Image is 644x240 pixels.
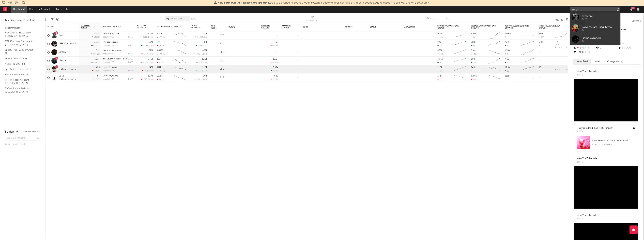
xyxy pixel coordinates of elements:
div: 0 [505,79,506,80]
div: 21.3k [202,66,207,69]
span: +30.5 % [147,62,153,64]
div: popularity: 60 [103,36,114,38]
div: [DATE] [128,45,133,46]
div: ( ) [141,53,154,55]
div: -38 [573,46,596,50]
div: 174k [437,75,442,77]
div: 323k [157,58,162,60]
div: 7.62k [505,58,510,60]
span: +22.6 % [147,79,153,80]
svg: Chart title [453,48,468,57]
span: +5.51 % [201,36,207,38]
a: La Fin Du Monde [103,67,118,68]
svg: Chart title [453,65,468,73]
div: 38.3 [211,50,224,54]
div: 42.3k [505,41,510,43]
div: gabrielle [103,75,133,77]
span: 7-Day Fans Added [81,25,92,29]
div: 1.39k [505,49,510,52]
span: -61.3 % [201,62,207,64]
div: [DATE] [128,36,133,38]
a: Recommended For You [5,73,37,77]
div: 1 playlist added [577,127,613,130]
svg: Chart title [486,57,501,65]
a: [PERSON_NAME] [103,75,118,77]
div: 119k [157,66,161,69]
div: My Discovery Checklist [5,19,40,23]
div: 145k [149,66,154,69]
svg: Chart title [172,31,187,40]
div: Click to add a folder. [5,142,40,146]
div: 10 [437,45,442,47]
span: -107 % [148,70,153,72]
span: New SoundCloud Releases not updating [218,2,269,4]
a: TikTok Videos Assistant / [GEOGRAPHIC_DATA] [5,78,37,85]
button: News Feed [573,59,591,64]
div: 57.1 [211,59,224,63]
div: 1.37M [157,33,163,35]
div: 1 [505,53,508,55]
a: Discovery Assistant [27,6,52,13]
svg: Chart title [172,65,187,73]
span: 2.3k [143,36,146,38]
svg: Chart title [453,73,468,82]
div: -57 [96,75,100,77]
div: 202 [471,36,477,38]
div: New YouTube video [577,70,599,73]
a: [PERSON_NAME] Assistant / [GEOGRAPHIC_DATA] [5,40,37,46]
div: Notes [303,26,336,28]
div: TikTok Followers Daily Growth [539,25,564,29]
div: ( ) [141,78,154,80]
a: Charts [52,6,64,13]
div: [DATE] [128,70,133,72]
div: 25 [505,70,509,72]
div: 640 [274,75,278,77]
div: 78.7 [211,67,224,71]
a: [PERSON_NAME] [59,68,76,71]
div: YouTube Subscribers Daily Growth [505,25,530,29]
div: -3.17k [157,45,164,47]
input: Search for artists [570,7,620,11]
div: 0 [618,46,641,50]
span: Weekly US Streams [261,25,273,29]
span: 82 [198,62,201,64]
div: Spotify Followers Daily Growth [437,25,463,29]
div: 0 [505,36,506,38]
div: Don't Cry My Love [103,33,133,35]
div: popularity: 42 [103,53,114,55]
a: DOGZ (In the Studio) [103,50,121,52]
svg: Chart title [520,73,535,82]
div: popularity: 36 [103,78,114,80]
a: Lord [PERSON_NAME] [59,75,78,81]
svg: Chart title [520,48,535,57]
a: TikTok Sounds Assistant / [GEOGRAPHIC_DATA] [5,87,37,94]
div: 83.1k [539,66,544,69]
span: -55.3 % [147,45,153,47]
div: La Fin Du Monde [103,67,133,68]
svg: Chart title [453,57,468,65]
div: 18 [437,70,442,72]
div: [DATE] [577,160,599,164]
div: 0 [539,70,540,72]
div: ( ) [195,70,207,72]
div: 17.9k [505,66,510,69]
button: Change History [604,59,626,64]
svg: Chart title [520,65,535,73]
div: ( ) [141,61,154,64]
span: : Due to a change to SoundCloud's system, Sodatone does not have any recent Soundcloud releases. ... [218,2,427,4]
span: 651 [197,36,200,38]
div: 166 [274,41,278,43]
a: Spotify Track Velocity Chart / FR [5,48,37,55]
a: [PERSON_NAME] [59,42,76,45]
button: Save [191,18,196,20]
a: gymcore [570,12,620,23]
div: 32.5 [211,33,224,37]
a: Apple Top 200 / FR [5,62,37,66]
a: Gylyçmyrat Orazgulyýew [570,23,620,34]
div: 63.2 [211,42,224,46]
div: 54k [157,41,161,43]
div: +2.62 % [91,44,100,47]
div: # 7 on La Playlist de France Inter (officiel) [592,138,636,143]
span: -107 % [583,47,589,49]
div: The Soul Of My Love - DeusExMaschine Remix [103,58,133,60]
